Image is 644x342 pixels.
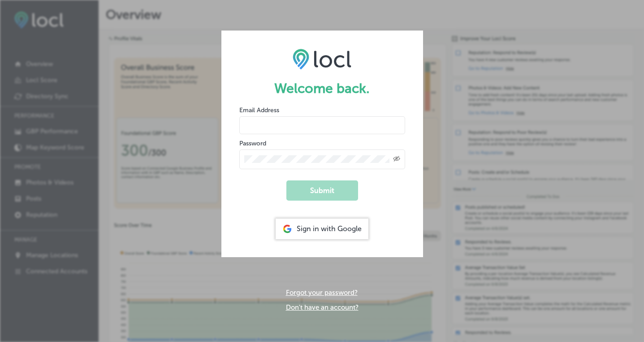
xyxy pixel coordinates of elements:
div: Sign in with Google [276,219,368,239]
label: Email Address [239,106,279,114]
a: Forgot your password? [286,289,358,297]
a: Don't have an account? [286,303,359,311]
label: Password [239,140,266,147]
img: LOCL logo [293,48,351,69]
h1: Welcome back. [239,80,405,96]
button: Submit [286,180,358,201]
span: Toggle password visibility [393,155,400,163]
